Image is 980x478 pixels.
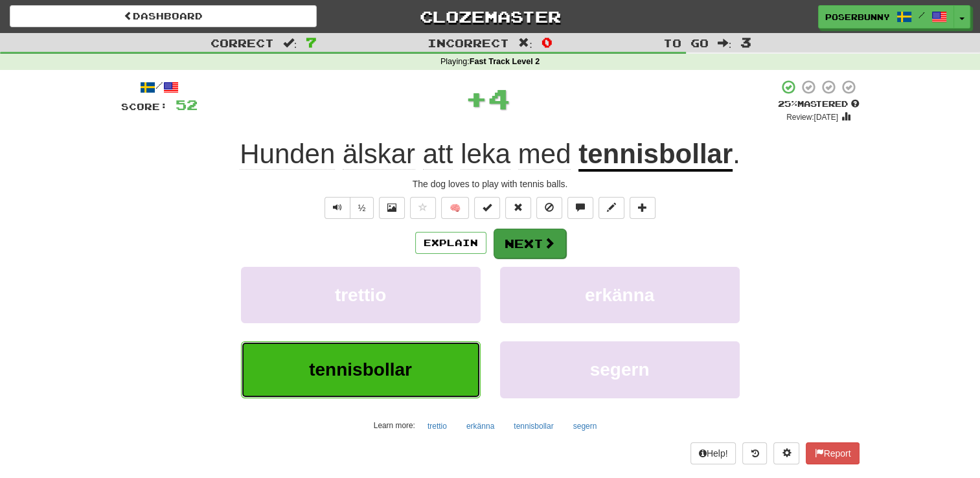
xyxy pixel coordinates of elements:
[121,79,198,95] div: /
[778,98,860,110] div: Mastered
[423,139,453,170] span: att
[374,421,415,430] small: Learn more:
[578,139,733,172] u: tennisbollar
[465,79,488,118] span: +
[343,139,415,170] span: älskar
[778,98,797,109] span: 25 %
[240,139,335,170] span: Hunden
[488,82,510,115] span: 4
[806,442,859,464] button: Report
[630,197,655,219] button: Add to collection (alt+a)
[825,11,890,23] span: Poserbunny
[441,197,469,219] button: 🧠
[536,197,562,219] button: Ignore sentence (alt+i)
[541,34,553,50] span: 0
[410,197,436,219] button: Favorite sentence (alt+f)
[740,34,751,50] span: 3
[325,197,350,219] button: Play sentence audio (ctl+space)
[494,229,566,258] button: Next
[818,5,954,28] a: Poserbunny /
[598,197,624,219] button: Edit sentence (alt+d)
[505,197,531,219] button: Reset to 0% Mastered (alt+r)
[283,38,297,49] span: :
[335,285,386,305] span: trettio
[241,341,481,398] button: tennisbollar
[566,416,604,436] button: segern
[379,197,405,219] button: Show image (alt+x)
[322,197,374,219] div: Text-to-speech controls
[420,416,454,436] button: trettio
[309,359,412,380] span: tennisbollar
[461,139,510,170] span: leka
[518,139,571,170] span: med
[176,97,198,113] span: 52
[742,442,767,464] button: Round history (alt+y)
[470,57,540,66] strong: Fast Track Level 2
[10,5,317,27] a: Dashboard
[427,36,509,49] span: Incorrect
[500,267,740,323] button: erkänna
[415,232,486,254] button: Explain
[590,359,650,380] span: segern
[474,197,500,219] button: Set this sentence to 100% Mastered (alt+m)
[518,38,532,49] span: :
[567,197,593,219] button: Discuss sentence (alt+u)
[121,101,168,112] span: Score:
[663,36,709,49] span: To go
[211,36,274,49] span: Correct
[459,416,501,436] button: erkänna
[690,442,736,464] button: Help!
[786,113,838,122] small: Review: [DATE]
[718,38,732,49] span: :
[733,139,740,169] span: .
[241,267,481,323] button: trettio
[306,34,317,50] span: 7
[585,285,654,305] span: erkänna
[121,177,860,190] div: The dog loves to play with tennis balls.
[500,341,740,398] button: segern
[507,416,560,436] button: tennisbollar
[918,10,925,19] span: /
[336,5,643,28] a: Clozemaster
[350,197,374,219] button: ½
